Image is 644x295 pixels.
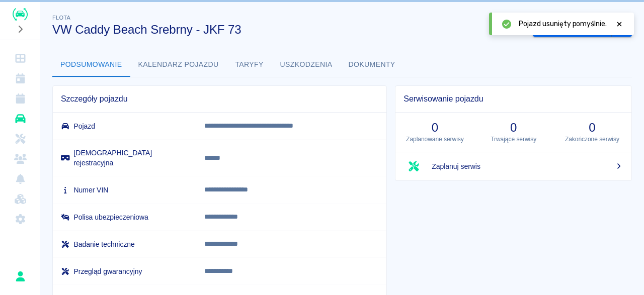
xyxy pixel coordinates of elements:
a: 0Zakończone serwisy [553,113,631,152]
img: Renthelp [13,8,28,21]
p: Zakończone serwisy [561,135,623,144]
a: 0Trwające serwisy [474,113,553,152]
h6: Badanie techniczne [61,239,188,249]
h3: 0 [561,121,623,135]
button: Taryfy [227,53,272,77]
button: Podsumowanie [52,53,130,77]
a: 0Zaplanowane serwisy [395,113,474,152]
a: Dashboard [4,48,36,68]
a: Ustawienia [4,209,36,229]
button: Dokumenty [341,53,404,77]
h3: 0 [404,121,466,135]
a: Widget WWW [4,189,36,209]
h6: [DEMOGRAPHIC_DATA] rejestracyjna [61,148,188,168]
span: Szczegóły pojazdu [61,94,378,104]
p: Trwające serwisy [482,135,545,144]
h3: 0 [482,121,545,135]
a: Powiadomienia [4,169,36,189]
h6: Polisa ubezpieczeniowa [61,212,188,222]
a: Klienci [4,149,36,169]
a: Kalendarz [4,68,36,88]
a: Rezerwacje [4,88,36,109]
h6: Przegląd gwarancyjny [61,266,188,276]
h6: Numer VIN [61,185,188,195]
button: Rozwiń nawigację [13,23,28,36]
p: Zaplanowane serwisy [404,135,466,144]
span: Pojazd usunięty pomyślnie. [519,19,607,29]
a: Flota [4,109,36,129]
h6: Pojazd [61,121,188,131]
button: Kalendarz pojazdu [130,53,227,77]
a: Serwisy [4,129,36,149]
button: Łukasz Kosiak [10,266,31,287]
a: Zaplanuj serwis [395,152,631,180]
span: Serwisowanie pojazdu [404,94,623,104]
span: Flota [52,15,70,21]
h3: VW Caddy Beach Srebrny - JKF 73 [52,23,525,37]
button: Uszkodzenia [272,53,341,77]
span: Zaplanuj serwis [432,161,623,172]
